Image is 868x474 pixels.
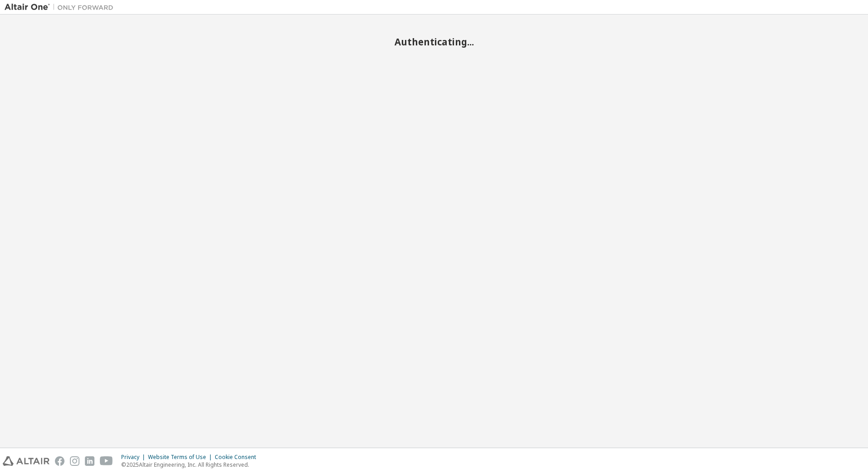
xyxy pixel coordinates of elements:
div: Privacy [121,454,148,461]
img: linkedin.svg [85,456,94,466]
img: youtube.svg [100,456,113,466]
p: © 2025 Altair Engineering, Inc. All Rights Reserved. [121,461,261,469]
img: facebook.svg [55,456,64,466]
div: Website Terms of Use [148,454,215,461]
img: instagram.svg [70,456,79,466]
h2: Authenticating... [5,36,863,48]
img: altair_logo.svg [3,456,49,466]
div: Cookie Consent [215,454,261,461]
img: Altair One [5,3,118,12]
